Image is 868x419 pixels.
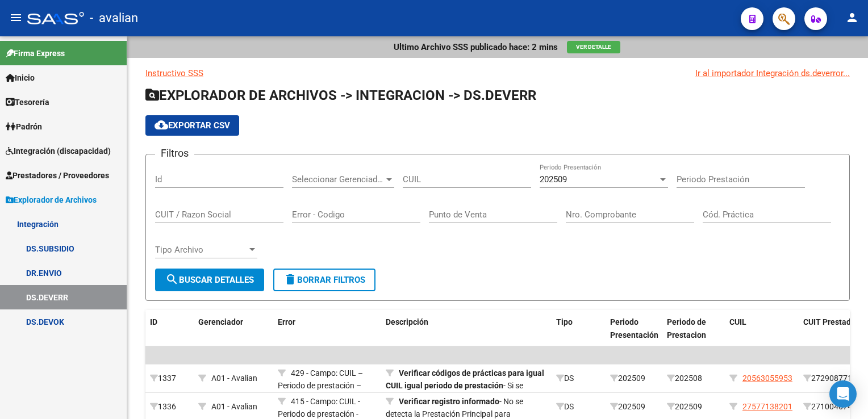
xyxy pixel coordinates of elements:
[155,269,264,291] button: Buscar Detalles
[606,310,662,347] datatable-header-cell: Periodo Presentación
[576,44,611,50] span: Ver Detalle
[145,68,203,78] a: Instructivo SSS
[278,368,363,404] span: 429 - Campo: CUIL – Periodo de prestación – Código de practica
[399,397,499,406] strong: Verificar registro informado
[662,310,725,347] datatable-header-cell: Periodo de Prestacion
[610,400,658,413] div: 202509
[6,72,35,84] span: Inicio
[273,310,381,347] datatable-header-cell: Error
[292,174,384,185] span: Seleccionar Gerenciador
[165,275,254,285] span: Buscar Detalles
[667,400,720,413] div: 202509
[381,310,552,347] datatable-header-cell: Descripción
[556,372,601,385] div: DS
[394,41,558,53] p: Ultimo Archivo SSS publicado hace: 2 mins
[556,317,573,326] span: Tipo
[6,145,111,157] span: Integración (discapacidad)
[695,67,850,79] div: Ir al importador Integración ds.deverror...
[610,372,658,385] div: 202509
[729,317,746,326] span: CUIL
[211,374,257,383] span: A01 - Avalian
[6,47,65,60] span: Firma Express
[155,245,247,255] span: Tipo Archivo
[198,317,243,326] span: Gerenciador
[556,400,601,413] div: DS
[90,6,138,31] span: - avalian
[6,96,49,108] span: Tesorería
[278,317,295,326] span: Error
[283,273,297,286] mat-icon: delete
[155,118,168,132] mat-icon: cloud_download
[540,174,567,185] span: 202509
[829,380,857,408] div: Open Intercom Messenger
[667,372,720,385] div: 202508
[6,169,109,182] span: Prestadores / Proveedores
[845,11,859,24] mat-icon: person
[150,317,157,326] span: ID
[610,317,658,340] span: Periodo Presentación
[145,310,194,347] datatable-header-cell: ID
[567,41,620,53] button: Ver Detalle
[803,317,858,326] span: CUIT Prestador
[386,368,544,391] strong: Verificar códigos de prácticas para igual CUIL igual periodo de prestación
[725,310,799,347] datatable-header-cell: CUIL
[6,194,97,206] span: Explorador de Archivos
[742,402,792,411] span: 27577138201
[386,317,428,326] span: Descripción
[283,275,365,285] span: Borrar Filtros
[165,273,179,286] mat-icon: search
[667,317,706,340] span: Periodo de Prestacion
[145,115,239,136] button: Exportar CSV
[211,402,257,411] span: A01 - Avalian
[155,120,230,131] span: Exportar CSV
[552,310,606,347] datatable-header-cell: Tipo
[9,11,23,24] mat-icon: menu
[155,145,194,161] h3: Filtros
[150,372,189,385] div: 1337
[194,310,273,347] datatable-header-cell: Gerenciador
[145,87,536,103] span: EXPLORADOR DE ARCHIVOS -> INTEGRACION -> DS.DEVERR
[742,374,792,383] span: 20563055953
[273,269,375,291] button: Borrar Filtros
[150,400,189,413] div: 1336
[6,120,42,133] span: Padrón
